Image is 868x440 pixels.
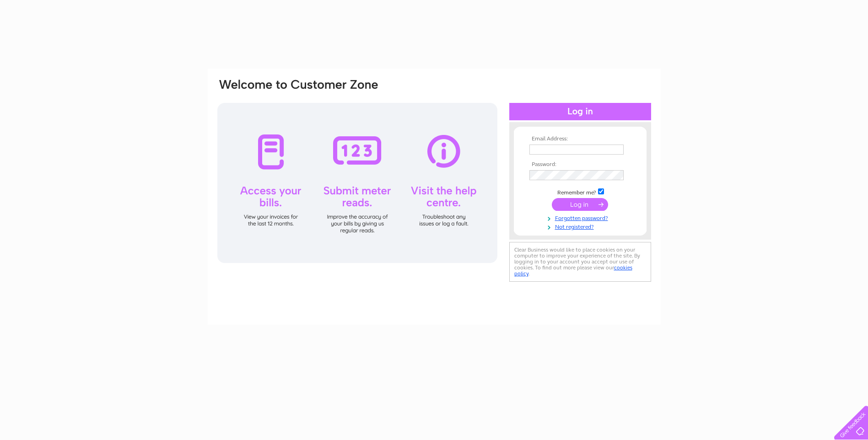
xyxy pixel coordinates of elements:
[527,136,633,142] th: Email Address:
[529,213,633,222] a: Forgotten password?
[527,187,633,196] td: Remember me?
[527,161,633,168] th: Password:
[509,242,651,282] div: Clear Business would like to place cookies on your computer to improve your experience of the sit...
[552,198,608,211] input: Submit
[514,264,632,277] a: cookies policy
[529,222,633,231] a: Not registered?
